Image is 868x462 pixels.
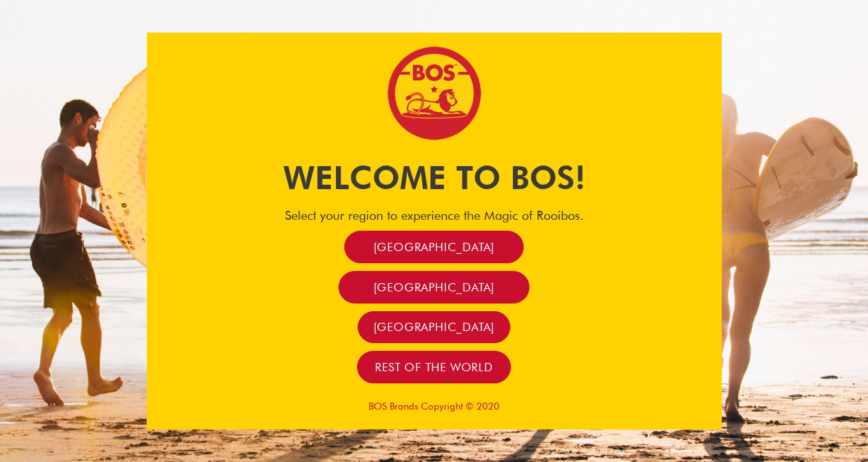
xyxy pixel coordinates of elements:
[375,360,493,374] span: Rest of the world
[358,311,510,344] a: [GEOGRAPHIC_DATA]
[344,231,524,263] a: [GEOGRAPHIC_DATA]
[374,320,495,334] span: [GEOGRAPHIC_DATA]
[374,280,495,295] span: [GEOGRAPHIC_DATA]
[147,401,722,412] p: BOS Brands Copyright © 2020
[386,45,482,141] img: Bos Brands
[147,155,722,200] h1: Welcome to BOS!
[147,208,722,223] h4: Select your region to experience the Magic of Rooibos.
[339,271,530,304] a: [GEOGRAPHIC_DATA]
[374,240,495,254] span: [GEOGRAPHIC_DATA]
[357,351,511,383] a: Rest of the world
